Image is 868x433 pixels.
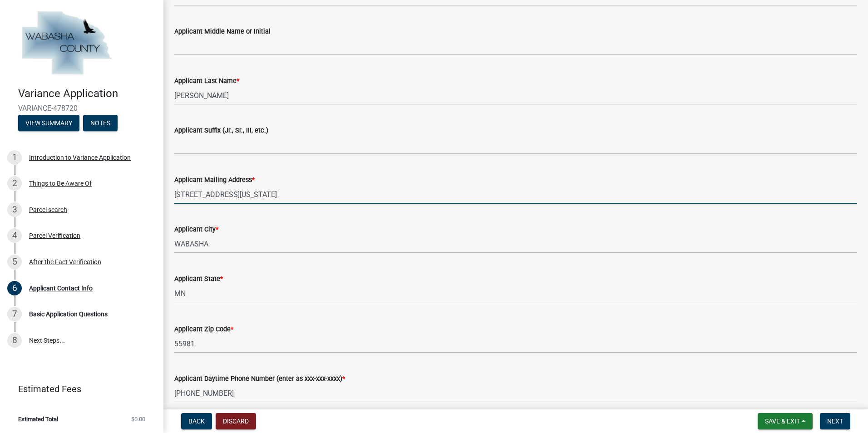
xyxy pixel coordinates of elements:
[7,255,22,269] div: 5
[7,380,149,398] a: Estimated Fees
[29,154,131,161] div: Introduction to Variance Application
[7,333,22,348] div: 8
[174,226,218,233] label: Applicant City
[7,202,22,217] div: 3
[29,232,80,239] div: Parcel Verification
[7,281,22,295] div: 6
[827,418,843,425] span: Next
[216,413,256,429] button: Discard
[174,326,233,333] label: Applicant Zip Code
[29,180,92,187] div: Things to Be Aware Of
[29,207,67,213] div: Parcel search
[18,104,145,113] span: VARIANCE-478720
[7,228,22,243] div: 4
[174,276,223,282] label: Applicant State
[18,115,79,131] button: View Summary
[174,376,345,382] label: Applicant Daytime Phone Number (enter as xxx-xxx-xxxx)
[188,418,205,425] span: Back
[29,311,108,317] div: Basic Application Questions
[758,413,813,429] button: Save & Exit
[7,150,22,165] div: 1
[7,176,22,191] div: 2
[820,413,850,429] button: Next
[174,29,271,35] label: Applicant Middle Name or Initial
[131,416,145,422] span: $0.00
[174,78,239,84] label: Applicant Last Name
[18,416,58,422] span: Estimated Total
[174,177,255,183] label: Applicant Mailing Address
[18,120,79,127] wm-modal-confirm: Summary
[83,120,118,127] wm-modal-confirm: Notes
[29,259,101,265] div: After the Fact Verification
[29,285,93,291] div: Applicant Contact Info
[181,413,212,429] button: Back
[174,128,268,134] label: Applicant Suffix (Jr., Sr., III, etc.)
[765,418,800,425] span: Save & Exit
[83,115,118,131] button: Notes
[7,307,22,321] div: 7
[18,10,114,78] img: Wabasha County, Minnesota
[18,87,156,100] h4: Variance Application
